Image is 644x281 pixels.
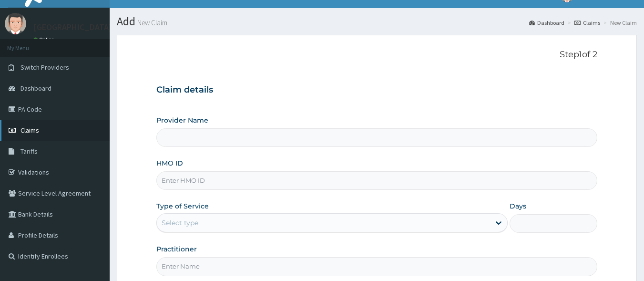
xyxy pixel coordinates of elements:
span: Tariffs [20,147,38,156]
span: Claims [20,126,39,135]
label: Practitioner [156,244,197,254]
span: Dashboard [20,84,51,93]
input: Enter HMO ID [156,171,598,190]
p: [GEOGRAPHIC_DATA] [33,23,112,31]
input: Enter Name [156,257,598,276]
div: Select type [162,218,198,228]
span: Switch Providers [20,63,69,72]
label: Provider Name [156,115,208,125]
li: New Claim [601,19,637,27]
a: Online [33,36,56,43]
label: HMO ID [156,158,183,168]
label: Type of Service [156,201,209,211]
p: Step 1 of 2 [156,50,598,60]
small: New Claim [135,19,167,26]
h3: Claim details [156,85,598,95]
h1: Add [117,15,637,28]
a: Dashboard [529,19,564,27]
a: Claims [574,19,600,27]
label: Days [510,201,526,211]
img: User Image [5,13,26,34]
